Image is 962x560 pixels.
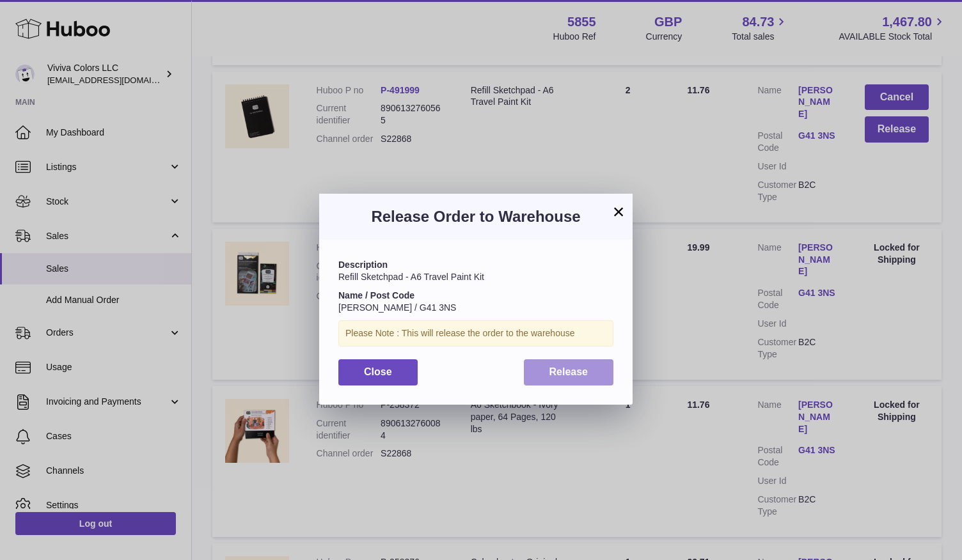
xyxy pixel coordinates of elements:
span: Close [364,366,392,377]
button: Release [524,359,614,385]
strong: Name / Post Code [338,290,414,300]
button: × [611,204,626,219]
h3: Release Order to Warehouse [338,206,613,227]
span: Refill Sketchpad - A6 Travel Paint Kit [338,272,484,282]
span: [PERSON_NAME] / G41 3NS [338,302,456,313]
button: Close [338,359,418,385]
strong: Description [338,260,388,270]
span: Release [549,366,588,377]
div: Please Note : This will release the order to the warehouse [338,320,613,346]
